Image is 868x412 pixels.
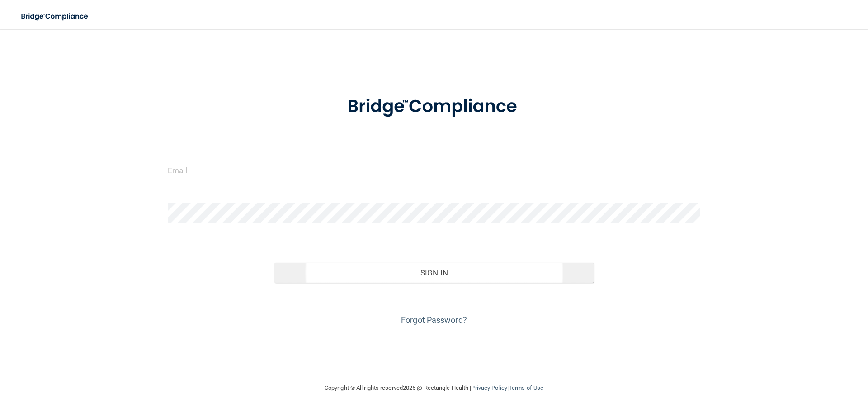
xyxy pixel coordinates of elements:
[401,315,467,325] a: Forgot Password?
[168,160,700,180] input: Email
[329,83,539,130] img: bridge_compliance_login_screen.278c3ca4.svg
[471,384,507,391] a: Privacy Policy
[509,384,543,391] a: Terms of Use
[274,263,594,283] button: Sign In
[14,7,97,26] img: bridge_compliance_login_screen.278c3ca4.svg
[269,374,599,403] div: Copyright © All rights reserved 2025 @ Rectangle Health | |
